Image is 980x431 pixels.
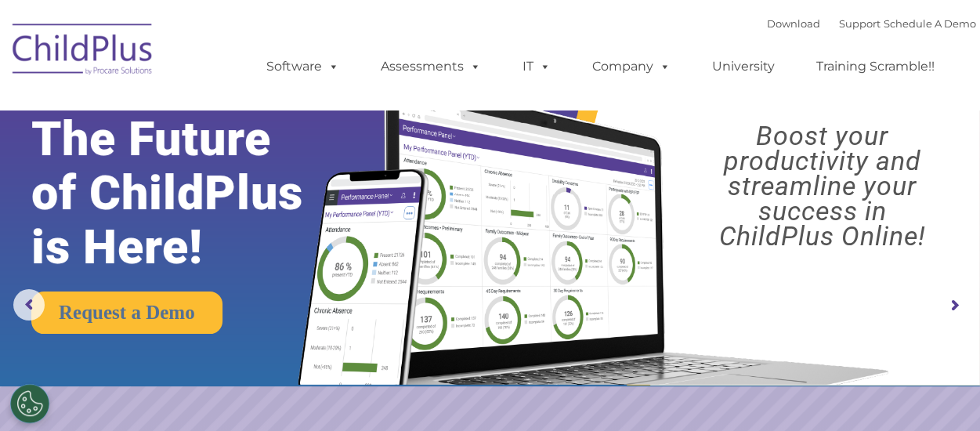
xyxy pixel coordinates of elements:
[884,17,976,30] a: Schedule A Demo
[767,17,976,30] font: |
[218,103,266,115] span: Last name
[31,112,345,274] rs-layer: The Future of ChildPlus is Here!
[839,17,881,30] a: Support
[251,51,355,82] a: Software
[767,17,820,30] a: Download
[801,51,950,82] a: Training Scramble!!
[677,123,967,248] rs-layer: Boost your productivity and streamline your success in ChildPlus Online!
[218,168,284,179] span: Phone number
[31,292,222,334] a: Request a Demo
[5,13,161,91] img: ChildPlus by Procare Solutions
[365,51,497,82] a: Assessments
[507,51,566,82] a: IT
[696,51,790,82] a: University
[10,384,49,423] button: Cookies Settings
[577,51,686,82] a: Company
